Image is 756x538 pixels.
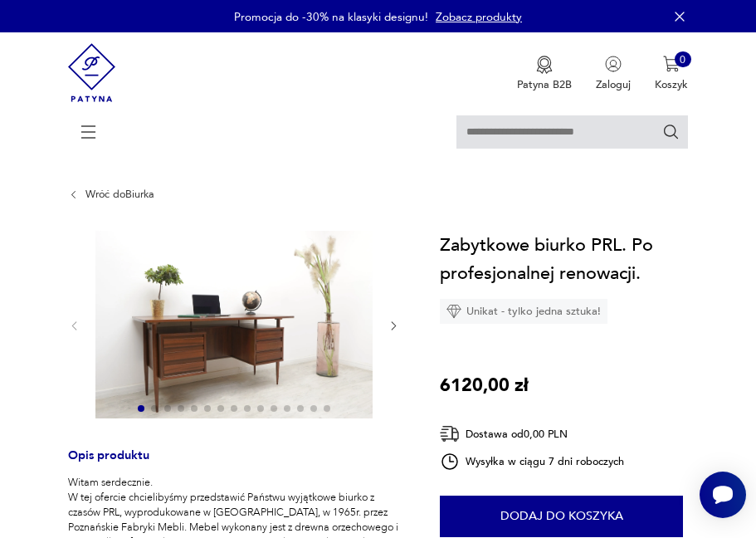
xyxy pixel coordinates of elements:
img: Ikona medalu [536,56,553,74]
img: Zdjęcie produktu Zabytkowe biurko PRL. Po profesjonalnej renowacji. [95,231,373,418]
h3: Opis produktu [68,451,404,476]
p: 6120,00 zł [440,371,529,399]
a: Ikona medaluPatyna B2B [517,56,572,92]
button: 0Koszyk [655,56,688,92]
p: Koszyk [655,77,688,92]
button: Dodaj do koszyka [440,496,683,537]
a: Wróć doBiurka [85,188,154,200]
div: Dostawa od 0,00 PLN [440,423,624,444]
img: Patyna - sklep z meblami i dekoracjami vintage [68,32,115,113]
h1: Zabytkowe biurko PRL. Po profesjonalnej renowacji. [440,231,688,287]
button: Zaloguj [596,56,631,92]
img: Ikona diamentu [446,304,461,319]
img: Ikona dostawy [440,423,460,444]
a: Zobacz produkty [436,9,522,25]
img: Ikona koszyka [663,56,680,72]
button: Szukaj [662,123,680,141]
button: Patyna B2B [517,56,572,92]
div: Unikat - tylko jedna sztuka! [440,299,607,324]
p: Zaloguj [596,77,631,92]
iframe: Smartsupp widget button [700,472,746,518]
div: 0 [675,51,691,68]
p: Patyna B2B [517,77,572,92]
img: Ikonka użytkownika [605,56,622,72]
div: Wysyłka w ciągu 7 dni roboczych [440,452,624,472]
p: Promocja do -30% na klasyki designu! [234,9,428,25]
